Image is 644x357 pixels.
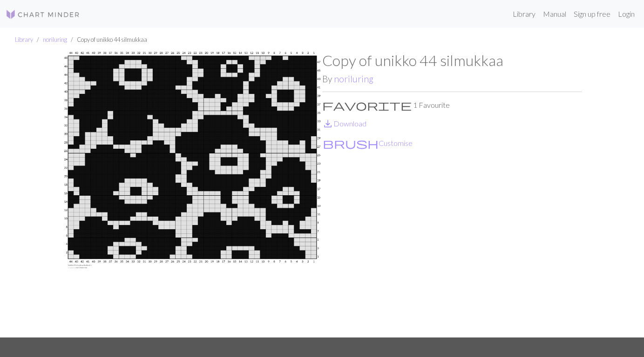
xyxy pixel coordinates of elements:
span: brush [323,137,379,150]
i: Download [322,118,333,129]
a: noriluring [43,36,67,43]
img: Logo [6,9,80,20]
a: Library [15,36,33,43]
li: Copy of unikko 44 silmukkaa [67,35,147,44]
span: save_alt [322,117,333,130]
a: Manual [539,5,570,23]
a: Sign up free [570,5,614,23]
h1: Copy of unikko 44 silmukkaa [322,52,582,69]
a: Login [614,5,638,23]
a: Library [509,5,539,23]
h2: By [322,73,582,84]
i: Favourite [322,99,412,111]
a: noriluring [334,73,373,84]
img: Unikko 44 silmukkaa (kesken) [62,52,322,337]
i: Customise [323,138,379,149]
p: 1 Favourite [322,99,582,111]
button: CustomiseCustomise [322,137,413,149]
span: favorite [322,99,412,112]
a: DownloadDownload [322,119,366,128]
